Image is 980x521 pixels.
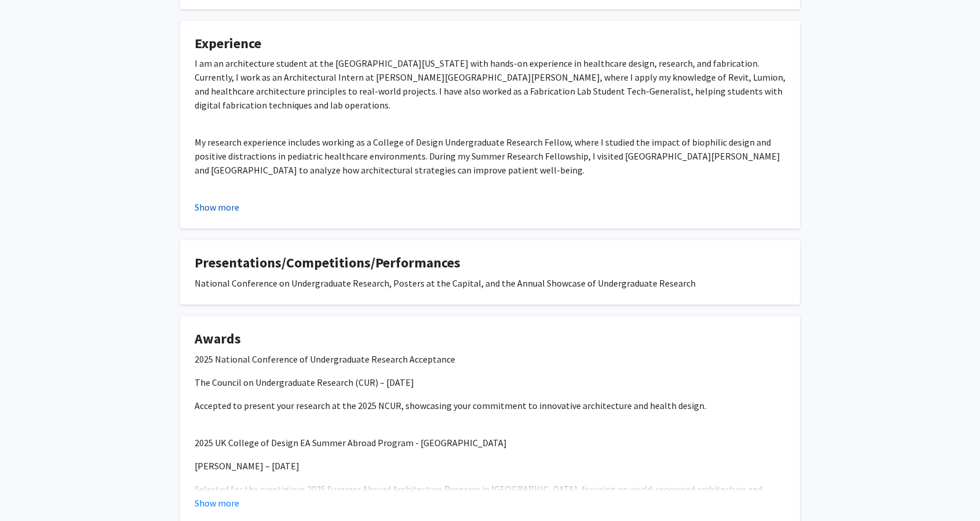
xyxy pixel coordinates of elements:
[9,469,49,512] iframe: Chat
[195,56,785,112] p: I am an architecture student at the [GEOGRAPHIC_DATA][US_STATE] with hands-on experience in healt...
[195,135,785,177] p: My research experience includes working as a College of Design Undergraduate Research Fellow, whe...
[195,482,785,510] p: Selected for the prestigious 2025 Summer Abroad Architecture Program in [GEOGRAPHIC_DATA], focusi...
[195,276,785,290] div: National Conference on Undergraduate Research, Posters at the Capital, and the Annual Showcase of...
[195,35,785,52] h4: Experience
[195,496,239,510] button: Show more
[195,459,785,473] p: [PERSON_NAME] – [DATE]
[195,436,785,450] p: 2025 UK College of Design EA Summer Abroad Program - [GEOGRAPHIC_DATA]
[195,200,239,214] button: Show more
[195,255,785,272] h4: Presentations/Competitions/Performances
[195,352,785,366] p: 2025 National Conference of Undergraduate Research Acceptance
[195,399,785,413] p: Accepted to present your research at the 2025 NCUR, showcasing your commitment to innovative arch...
[195,375,785,389] p: The Council on Undergraduate Research (CUR) – [DATE]
[195,331,785,348] h4: Awards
